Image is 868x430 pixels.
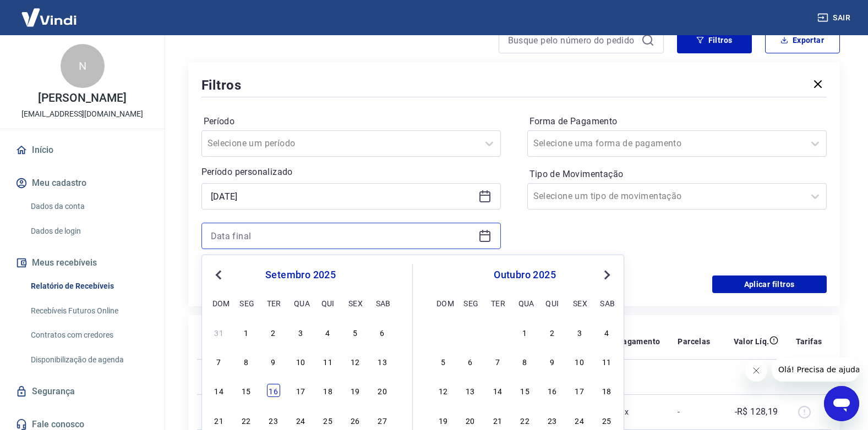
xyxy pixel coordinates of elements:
[573,384,586,397] div: Choose sexta-feira, 17 de outubro de 2025
[7,8,92,16] span: Olá! Precisa de ajuda?
[618,336,660,347] p: Pagamento
[376,355,389,368] div: Choose sábado, 13 de setembro de 2025
[26,220,151,242] a: Dados de login
[267,296,280,310] div: ter
[321,355,335,368] div: Choose quinta-feira, 11 de setembro de 2025
[267,414,280,427] div: Choose terça-feira, 23 de setembro de 2025
[294,355,307,368] div: Choose quarta-feira, 10 de setembro de 2025
[61,44,105,88] div: N
[348,296,362,310] div: sex
[239,414,253,427] div: Choose segunda-feira, 22 de setembro de 2025
[26,195,151,218] a: Dados da conta
[491,296,504,310] div: ter
[204,115,499,128] label: Período
[13,251,151,275] button: Meus recebíveis
[815,8,855,28] button: Sair
[491,326,504,339] div: Choose terça-feira, 30 de setembro de 2025
[201,166,501,179] p: Período personalizado
[348,355,362,368] div: Choose sexta-feira, 12 de setembro de 2025
[600,355,613,368] div: Choose sábado, 11 de outubro de 2025
[518,355,532,368] div: Choose quarta-feira, 8 de outubro de 2025
[600,414,613,427] div: Choose sábado, 25 de outubro de 2025
[13,171,151,195] button: Meu cadastro
[21,108,143,120] p: [EMAIL_ADDRESS][DOMAIN_NAME]
[436,414,450,427] div: Choose domingo, 19 de outubro de 2025
[508,32,637,48] input: Busque pelo número do pedido
[376,414,389,427] div: Choose sábado, 27 de setembro de 2025
[529,115,825,128] label: Forma de Pagamento
[678,406,710,417] p: -
[545,326,559,339] div: Choose quinta-feira, 2 de outubro de 2025
[463,296,477,310] div: seg
[545,384,559,397] div: Choose quinta-feira, 16 de outubro de 2025
[321,296,335,310] div: qui
[463,326,477,339] div: Choose segunda-feira, 29 de setembro de 2025
[321,326,335,339] div: Choose quinta-feira, 4 de setembro de 2025
[745,360,767,382] iframe: Fechar mensagem
[491,384,504,397] div: Choose terça-feira, 14 de outubro de 2025
[796,336,822,347] p: Tarifas
[491,414,504,427] div: Choose terça-feira, 21 de outubro de 2025
[376,384,389,397] div: Choose sábado, 20 de setembro de 2025
[463,355,477,368] div: Choose segunda-feira, 6 de outubro de 2025
[618,406,660,417] p: Pix
[573,414,586,427] div: Choose sexta-feira, 24 de outubro de 2025
[677,27,752,53] button: Filtros
[436,355,450,368] div: Choose domingo, 5 de outubro de 2025
[573,355,586,368] div: Choose sexta-feira, 10 de outubro de 2025
[435,268,615,282] div: outubro 2025
[600,326,613,339] div: Choose sábado, 4 de outubro de 2025
[518,384,532,397] div: Choose quarta-feira, 15 de outubro de 2025
[348,414,362,427] div: Choose sexta-feira, 26 de setembro de 2025
[734,336,769,347] p: Valor Líq.
[436,384,450,397] div: Choose domingo, 12 de outubro de 2025
[211,188,474,205] input: Data inicial
[211,268,390,282] div: setembro 2025
[26,275,151,297] a: Relatório de Recebíveis
[13,1,85,34] img: Vindi
[212,355,226,368] div: Choose domingo, 7 de setembro de 2025
[212,384,226,397] div: Choose domingo, 14 de setembro de 2025
[38,92,126,104] p: [PERSON_NAME]
[824,386,859,421] iframe: Botão para abrir a janela de mensagens
[545,414,559,427] div: Choose quinta-feira, 23 de outubro de 2025
[201,76,242,94] h5: Filtros
[772,357,859,382] iframe: Mensagem da empresa
[13,379,151,404] a: Segurança
[239,296,253,310] div: seg
[518,296,532,310] div: qua
[735,405,778,418] p: -R$ 128,19
[26,300,151,322] a: Recebíveis Futuros Online
[600,296,613,310] div: sab
[376,296,389,310] div: sab
[212,268,225,282] button: Previous Month
[463,384,477,397] div: Choose segunda-feira, 13 de outubro de 2025
[212,326,226,339] div: Choose domingo, 31 de agosto de 2025
[26,349,151,371] a: Disponibilização de agenda
[573,296,586,310] div: sex
[239,355,253,368] div: Choose segunda-feira, 8 de setembro de 2025
[600,384,613,397] div: Choose sábado, 18 de outubro de 2025
[267,355,280,368] div: Choose terça-feira, 9 de setembro de 2025
[712,275,827,293] button: Aplicar filtros
[436,326,450,339] div: Choose domingo, 28 de setembro de 2025
[545,296,559,310] div: qui
[573,326,586,339] div: Choose sexta-feira, 3 de outubro de 2025
[294,296,307,310] div: qua
[321,414,335,427] div: Choose quinta-feira, 25 de setembro de 2025
[436,296,450,310] div: dom
[491,355,504,368] div: Choose terça-feira, 7 de outubro de 2025
[239,384,253,397] div: Choose segunda-feira, 15 de setembro de 2025
[294,326,307,339] div: Choose quarta-feira, 3 de setembro de 2025
[348,384,362,397] div: Choose sexta-feira, 19 de setembro de 2025
[678,336,710,347] p: Parcelas
[348,326,362,339] div: Choose sexta-feira, 5 de setembro de 2025
[518,326,532,339] div: Choose quarta-feira, 1 de outubro de 2025
[211,228,474,244] input: Data final
[518,414,532,427] div: Choose quarta-feira, 22 de outubro de 2025
[376,326,389,339] div: Choose sábado, 6 de setembro de 2025
[26,324,151,346] a: Contratos com credores
[321,384,335,397] div: Choose quinta-feira, 18 de setembro de 2025
[267,326,280,339] div: Choose terça-feira, 2 de setembro de 2025
[545,355,559,368] div: Choose quinta-feira, 9 de outubro de 2025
